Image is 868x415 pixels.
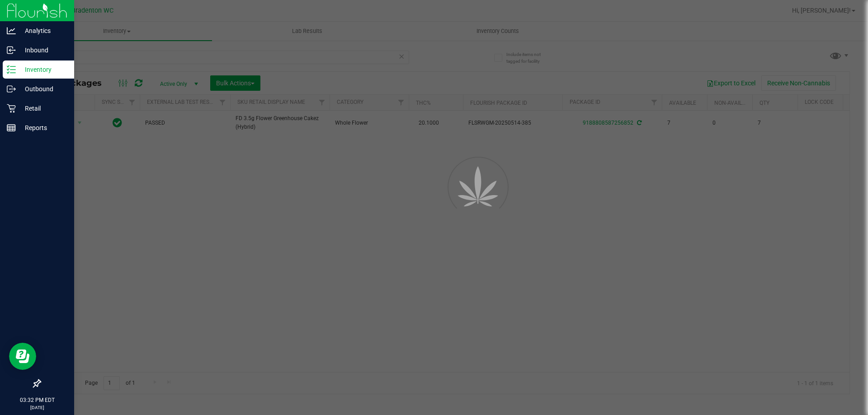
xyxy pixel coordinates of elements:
p: Inbound [16,45,70,56]
inline-svg: Inbound [7,46,16,55]
inline-svg: Outbound [7,84,16,93]
inline-svg: Retail [7,104,16,113]
p: Retail [16,103,70,114]
p: Analytics [16,25,70,36]
p: [DATE] [4,404,70,411]
p: Reports [16,122,70,133]
iframe: Resource center [9,343,36,370]
inline-svg: Inventory [7,65,16,74]
inline-svg: Analytics [7,26,16,35]
p: Outbound [16,84,70,94]
p: 03:32 PM EDT [4,396,70,404]
p: Inventory [16,64,70,75]
inline-svg: Reports [7,123,16,132]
